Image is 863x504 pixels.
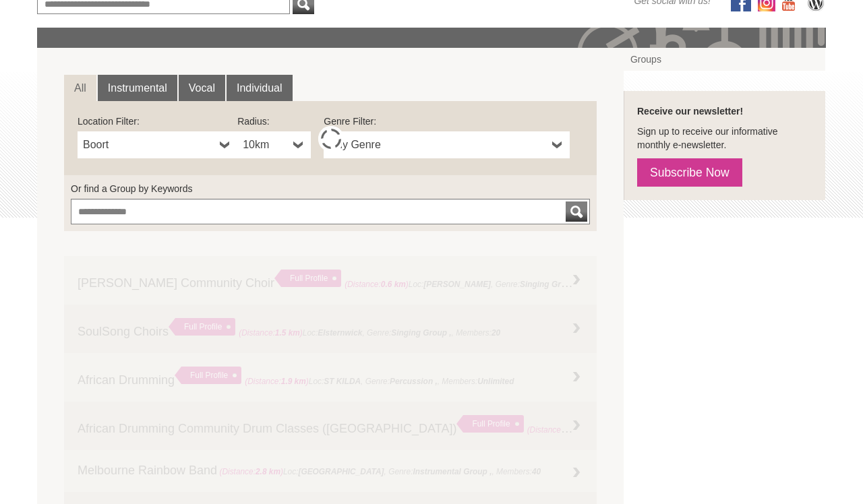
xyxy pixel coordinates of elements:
strong: Receive our newsletter! [637,106,743,117]
span: (Distance: ) [527,422,591,435]
a: African Drumming Full Profile (Distance:1.9 km)Loc:ST KILDA, Genre:Percussion ,, Members:Unlimited [64,353,597,402]
strong: 20 [492,328,500,338]
div: Full Profile [169,318,235,336]
a: Vocal [179,75,225,102]
strong: Singing Group , [520,276,580,290]
label: Or find a Group by Keywords [71,182,590,195]
a: Any Genre [324,131,570,158]
a: Melbourne Rainbow Band (Distance:2.8 km)Loc:[GEOGRAPHIC_DATA], Genre:Instrumental Group ,, Member... [64,450,597,492]
span: (Distance: ) [219,467,283,476]
strong: Singing Group , [391,328,451,338]
strong: Elsternwick [318,328,362,338]
a: SoulSong Choirs Full Profile (Distance:1.5 km)Loc:Elsternwick, Genre:Singing Group ,, Members:20 [64,305,597,353]
strong: 40 [532,467,541,476]
label: Genre Filter: [324,115,570,128]
strong: Percussion , [390,377,438,386]
span: 10km [243,137,288,153]
strong: Instrumental Group , [413,467,492,476]
div: Full Profile [274,270,341,287]
strong: 0.6 km [381,280,406,289]
span: (Distance: ) [245,377,309,386]
span: Any Genre [329,137,547,153]
strong: [PERSON_NAME] [423,280,491,289]
a: 10km [237,131,311,158]
p: Sign up to receive our informative monthly e-newsletter. [637,125,812,152]
a: All [64,75,96,102]
a: Individual [227,75,293,102]
a: Boort [78,131,237,158]
span: Loc: , Genre: , Members: [245,377,514,386]
strong: 2.8 km [256,467,280,476]
a: [PERSON_NAME] Community Choir Full Profile (Distance:0.6 km)Loc:[PERSON_NAME], Genre:Singing Grou... [64,256,597,305]
div: Full Profile [456,415,523,433]
span: (Distance: ) [345,280,409,289]
a: Instrumental [98,75,177,102]
a: African Drumming Community Drum Classes ([GEOGRAPHIC_DATA]) Full Profile (Distance:1.9 km)Loc:, G... [64,402,597,450]
strong: ST KILDA [324,377,361,386]
a: Subscribe Now [637,158,742,187]
strong: Unlimited [477,377,514,386]
span: (Distance: ) [239,328,303,338]
strong: [GEOGRAPHIC_DATA] [298,467,384,476]
span: Boort [83,137,214,153]
span: Loc: , Genre: , Members: [217,467,541,476]
strong: 1.5 km [275,328,300,338]
div: Full Profile [175,367,241,384]
label: Radius: [237,115,311,128]
a: Groups [624,48,825,71]
span: Loc: , Genre: , [527,422,715,435]
label: Location Filter: [78,115,237,128]
strong: 1.9 km [281,377,306,386]
span: Loc: , Genre: , Members: [239,328,500,338]
span: Loc: , Genre: , [345,276,582,290]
